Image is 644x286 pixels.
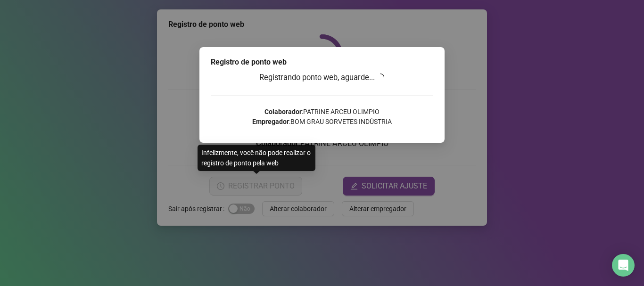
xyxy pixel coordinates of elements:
[252,118,289,125] strong: Empregador
[211,57,433,68] div: Registro de ponto web
[211,72,433,84] h3: Registrando ponto web, aguarde...
[198,145,315,171] div: Infelizmente, você não pode realizar o registro de ponto pela web
[211,107,433,127] p: : PATRINE ARCEU OLIMPIO : BOM GRAU SORVETES INDÚSTRIA
[612,254,635,277] div: Open Intercom Messenger
[376,73,386,82] span: loading
[264,108,302,115] strong: Colaborador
